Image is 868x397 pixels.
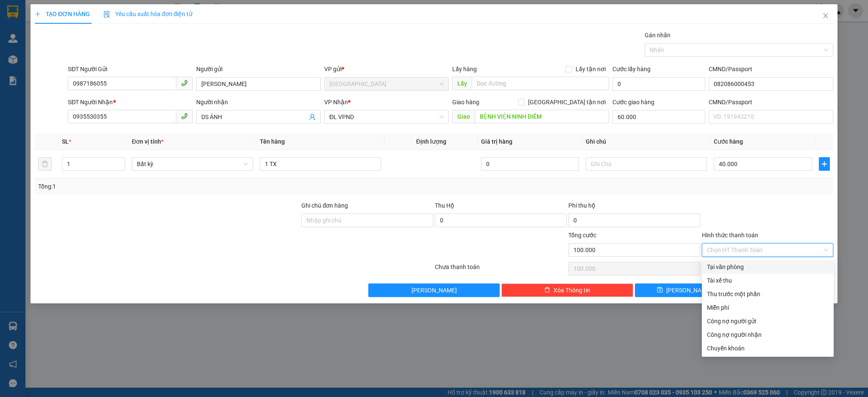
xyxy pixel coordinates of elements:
span: plus [819,161,830,167]
span: Đơn vị tính [132,138,164,145]
span: Lấy tận nơi [572,64,609,74]
div: Phí thu hộ [568,201,700,214]
label: Ghi chú đơn hàng [301,202,348,209]
span: [GEOGRAPHIC_DATA] tận nơi [525,97,609,107]
div: Công nợ người nhận [707,330,829,339]
img: icon [103,11,110,18]
span: ĐL Quận 1 [329,78,444,90]
span: Xóa Thông tin [554,286,590,295]
span: Thu Hộ [435,202,454,209]
input: 0 [481,157,579,171]
b: Gửi khách hàng [52,12,84,52]
span: TẠO ĐƠN HÀNG [35,11,90,17]
div: Công nợ người gửi [707,316,829,326]
span: Giá trị hàng [481,138,512,145]
div: SĐT Người Nhận [68,97,192,107]
span: delete [544,287,550,294]
span: plus [35,11,41,17]
span: phone [181,80,188,86]
span: Bất kỳ [137,158,248,170]
span: save [657,287,663,294]
span: close [822,12,829,19]
button: plus [819,157,830,171]
div: SĐT Người Gửi [68,64,192,74]
div: Người nhận [196,97,321,107]
label: Cước giao hàng [612,99,654,105]
span: ĐL VPND [329,111,444,123]
b: Phúc An Express [11,55,44,109]
span: VP Nhận [324,99,348,105]
img: logo.jpg [92,11,112,31]
button: deleteXóa Thông tin [501,283,633,297]
span: Tên hàng [260,138,285,145]
div: CMND/Passport [709,97,833,107]
div: CMND/Passport [709,64,833,74]
input: Dọc đường [472,77,609,90]
input: Dọc đường [475,110,609,123]
button: delete [38,157,52,171]
label: Cước lấy hàng [612,66,651,72]
span: [PERSON_NAME] [666,286,712,295]
b: [DOMAIN_NAME] [71,32,117,39]
input: Ghi Chú [586,157,707,171]
span: [PERSON_NAME] [412,286,457,295]
span: Giao [452,110,475,123]
span: Yêu cầu xuất hóa đơn điện tử [103,11,193,17]
li: (c) 2017 [71,40,117,51]
span: user-add [309,114,316,120]
span: Tổng cước [568,232,596,239]
input: Cước giao hàng [612,110,705,124]
span: SL [62,138,69,145]
div: VP gửi [324,64,449,74]
div: Tổng: 1 [38,182,335,191]
label: Gán nhãn [645,32,670,39]
input: Cước lấy hàng [612,77,705,91]
input: VD: Bàn, Ghế [260,157,381,171]
span: Lấy [452,77,472,90]
span: phone [181,113,188,119]
div: Người gửi [196,64,321,74]
span: Định lượng [416,138,446,145]
div: Chuyển khoản [707,344,829,353]
div: Cước gửi hàng sẽ được ghi vào công nợ của người gửi [702,314,834,328]
div: Miễn phí [707,303,829,312]
label: Hình thức thanh toán [702,232,758,239]
button: [PERSON_NAME] [368,283,500,297]
span: Lấy hàng [452,66,477,72]
div: Tại văn phòng [707,262,829,272]
th: Ghi chú [582,133,710,150]
input: Ghi chú đơn hàng [301,214,433,227]
span: Cước hàng [714,138,743,145]
div: Tài xế thu [707,276,829,285]
img: logo.jpg [11,11,53,53]
button: Close [814,4,837,28]
div: Chưa thanh toán [434,262,568,277]
div: Thu trước một phần [707,289,829,299]
div: Cước gửi hàng sẽ được ghi vào công nợ của người nhận [702,328,834,341]
span: Giao hàng [452,99,479,105]
button: save[PERSON_NAME] [635,283,733,297]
